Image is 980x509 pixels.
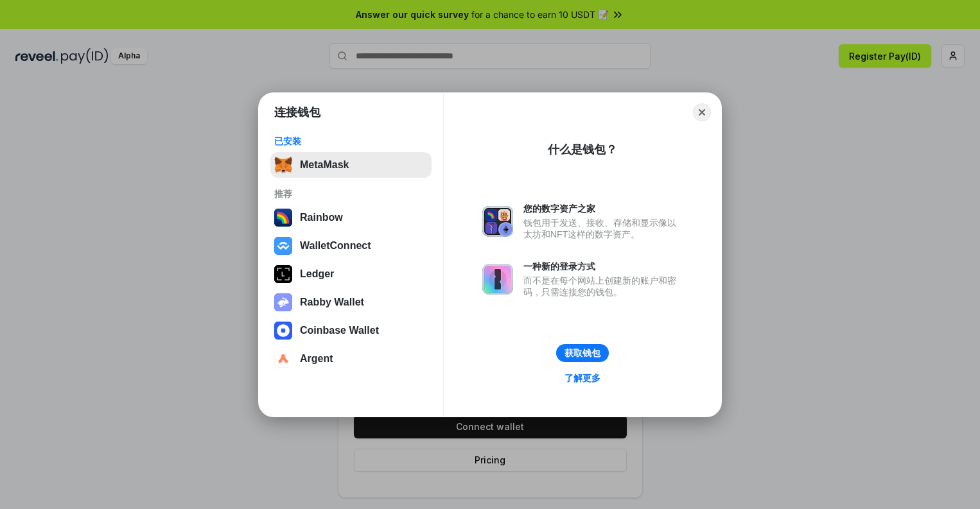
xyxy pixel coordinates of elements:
button: MetaMask [270,152,432,178]
img: svg+xml,%3Csvg%20xmlns%3D%22http%3A%2F%2Fwww.w3.org%2F2000%2Fsvg%22%20fill%3D%22none%22%20viewBox... [274,293,292,311]
img: svg+xml,%3Csvg%20width%3D%2228%22%20height%3D%2228%22%20viewBox%3D%220%200%2028%2028%22%20fill%3D... [274,237,292,255]
div: MetaMask [300,159,349,171]
div: 而不是在每个网站上创建新的账户和密码，只需连接您的钱包。 [523,275,683,298]
div: 了解更多 [564,372,600,384]
button: Argent [270,346,432,372]
img: svg+xml,%3Csvg%20width%3D%2228%22%20height%3D%2228%22%20viewBox%3D%220%200%2028%2028%22%20fill%3D... [274,322,292,340]
div: Rabby Wallet [300,297,364,308]
img: svg+xml,%3Csvg%20xmlns%3D%22http%3A%2F%2Fwww.w3.org%2F2000%2Fsvg%22%20fill%3D%22none%22%20viewBox... [482,206,513,237]
div: Argent [300,353,333,365]
button: Ledger [270,261,432,287]
div: 一种新的登录方式 [523,261,683,272]
img: svg+xml,%3Csvg%20width%3D%22120%22%20height%3D%22120%22%20viewBox%3D%220%200%20120%20120%22%20fil... [274,209,292,227]
div: WalletConnect [300,240,371,252]
button: Rabby Wallet [270,289,432,315]
img: svg+xml,%3Csvg%20xmlns%3D%22http%3A%2F%2Fwww.w3.org%2F2000%2Fsvg%22%20fill%3D%22none%22%20viewBox... [482,264,513,295]
div: 钱包用于发送、接收、存储和显示像以太坊和NFT这样的数字资产。 [523,217,683,240]
button: Rainbow [270,205,432,230]
div: 您的数字资产之家 [523,203,683,214]
button: 获取钱包 [556,344,609,362]
h1: 连接钱包 [274,105,320,120]
div: 什么是钱包？ [548,142,617,157]
button: Close [693,103,711,121]
a: 了解更多 [557,370,608,386]
div: 获取钱包 [564,347,600,359]
div: 推荐 [274,188,428,200]
div: Coinbase Wallet [300,325,379,336]
img: svg+xml,%3Csvg%20fill%3D%22none%22%20height%3D%2233%22%20viewBox%3D%220%200%2035%2033%22%20width%... [274,156,292,174]
button: Coinbase Wallet [270,318,432,343]
div: 已安装 [274,135,428,147]
div: Ledger [300,268,334,280]
div: Rainbow [300,212,343,223]
img: svg+xml,%3Csvg%20xmlns%3D%22http%3A%2F%2Fwww.w3.org%2F2000%2Fsvg%22%20width%3D%2228%22%20height%3... [274,265,292,283]
img: svg+xml,%3Csvg%20width%3D%2228%22%20height%3D%2228%22%20viewBox%3D%220%200%2028%2028%22%20fill%3D... [274,350,292,368]
button: WalletConnect [270,233,432,259]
